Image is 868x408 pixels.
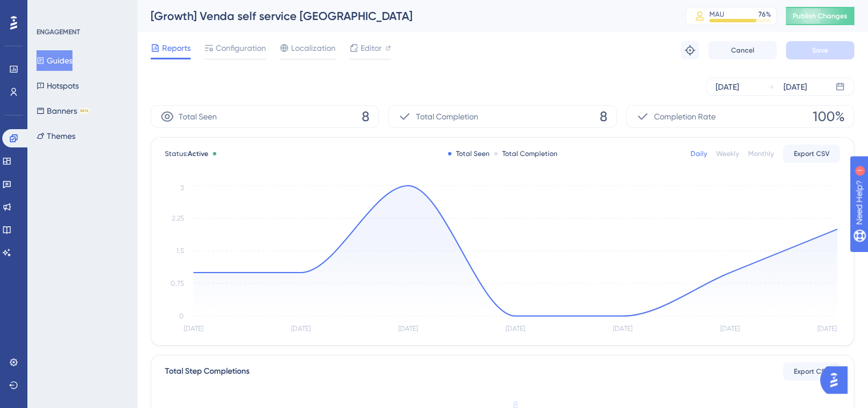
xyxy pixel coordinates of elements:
[784,80,807,94] div: [DATE]
[37,50,72,71] button: Guides
[716,149,739,158] div: Weekly
[165,149,208,158] span: Status:
[79,6,83,15] div: 1
[165,365,249,378] div: Total Step Completions
[216,41,266,55] span: Configuration
[600,107,607,126] span: 8
[291,325,310,333] tspan: [DATE]
[37,27,80,37] div: ENGAGEMENT
[398,325,418,333] tspan: [DATE]
[731,46,754,55] span: Cancel
[820,363,854,397] iframe: UserGuiding AI Assistant Launcher
[151,8,657,24] div: [Growth] Venda self service [GEOGRAPHIC_DATA]
[758,10,771,19] div: 76 %
[176,247,184,255] tspan: 1.5
[691,149,707,158] div: Daily
[716,80,739,94] div: [DATE]
[448,149,490,158] div: Total Seen
[37,101,90,121] button: BannersBETA
[613,325,632,333] tspan: [DATE]
[188,150,208,158] span: Active
[37,75,79,96] button: Hotspots
[794,367,830,376] span: Export CSV
[179,110,217,123] span: Total Seen
[362,107,369,126] span: 8
[748,149,774,158] div: Monthly
[172,214,184,222] tspan: 2.25
[180,184,184,192] tspan: 3
[79,108,90,114] div: BETA
[494,149,558,158] div: Total Completion
[37,126,75,146] button: Themes
[817,325,837,333] tspan: [DATE]
[184,325,203,333] tspan: [DATE]
[416,110,478,123] span: Total Completion
[783,362,840,381] button: Export CSV
[786,7,854,25] button: Publish Changes
[179,312,184,320] tspan: 0
[506,325,525,333] tspan: [DATE]
[654,110,716,123] span: Completion Rate
[171,279,184,287] tspan: 0.75
[720,325,740,333] tspan: [DATE]
[783,145,840,163] button: Export CSV
[793,11,847,21] span: Publish Changes
[813,107,845,126] span: 100%
[708,41,777,59] button: Cancel
[709,10,724,19] div: MAU
[291,41,336,55] span: Localization
[162,41,191,55] span: Reports
[794,149,830,158] span: Export CSV
[786,41,854,59] button: Save
[812,46,828,55] span: Save
[27,3,71,17] span: Need Help?
[361,41,382,55] span: Editor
